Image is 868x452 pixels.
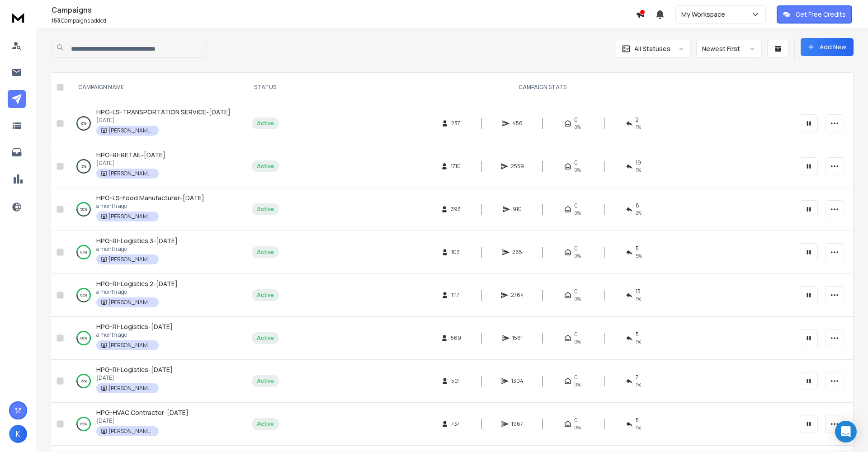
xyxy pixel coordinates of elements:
[257,292,274,299] div: Active
[574,424,581,431] span: 0%
[80,205,87,214] p: 50 %
[67,231,240,274] td: 87%HPG-RI-Logistics 3-[DATE]a month ago[PERSON_NAME] Property Group
[108,299,154,306] p: [PERSON_NAME] Property Group
[574,202,578,209] span: 0
[636,331,639,338] span: 5
[96,365,173,374] a: HPG-RI-Logistics-[DATE]
[67,145,240,188] td: 3%HPG-RI-RETAIL-[DATE][DATE][PERSON_NAME] Property Group
[96,236,178,245] a: HPG-RI-Logistics 3-[DATE]
[451,334,461,342] span: 569
[96,245,178,253] p: a month ago
[636,166,641,174] span: 1 %
[257,334,274,342] div: Active
[636,295,641,302] span: 1 %
[636,209,642,217] span: 2 %
[636,116,639,123] span: 2
[574,123,581,131] span: 0%
[512,120,523,127] span: 456
[96,160,165,167] p: [DATE]
[67,73,240,102] th: CAMPAIGN NAME
[96,117,231,124] p: [DATE]
[52,17,636,24] p: Campaigns added
[96,193,204,202] a: HPG-LS-Food Manufacturer-[DATE]
[636,424,641,431] span: 1 %
[96,202,204,210] p: a month ago
[96,408,189,417] span: HPG-HVAC Contractor-[DATE]
[52,5,636,15] h1: Campaigns
[512,334,523,342] span: 1561
[636,381,641,388] span: 1 %
[511,420,523,428] span: 1967
[512,249,522,256] span: 265
[80,334,87,343] p: 88 %
[96,365,173,374] span: HPG-RI-Logistics-[DATE]
[67,188,240,231] td: 50%HPG-LS-Food Manufacturer-[DATE]a month ago[PERSON_NAME] Property Group
[451,377,460,385] span: 501
[574,331,578,338] span: 0
[96,236,178,245] span: HPG-RI-Logistics 3-[DATE]
[67,360,240,403] td: 79%HPG-RI-Logistics-[DATE][DATE][PERSON_NAME] Property Group
[574,295,581,302] span: 0%
[96,322,173,331] a: HPG-RI-Logistics-[DATE]
[451,249,460,256] span: 103
[636,202,639,209] span: 8
[257,420,274,428] div: Active
[636,338,641,345] span: 1 %
[80,291,87,300] p: 63 %
[777,5,852,24] button: Get Free Credits
[451,206,461,213] span: 393
[574,116,578,123] span: 0
[108,428,154,435] p: [PERSON_NAME] Property Group
[67,403,240,446] td: 82%HPG-HVAC Contractor-[DATE][DATE][PERSON_NAME] Property Group
[108,127,154,134] p: [PERSON_NAME] Property Group
[574,374,578,381] span: 0
[835,421,857,443] div: Open Intercom Messenger
[636,159,641,166] span: 19
[9,9,27,26] img: logo
[96,279,178,288] span: HPG-RI-Logistics 2-[DATE]
[96,408,189,417] a: HPG-HVAC Contractor-[DATE]
[511,292,524,299] span: 2764
[96,108,231,116] span: HPG-LS-TRANSPORTATION SERVICE-[DATE]
[574,166,581,174] span: 0%
[511,163,524,170] span: 2559
[257,206,274,213] div: Active
[634,44,670,53] p: All Statuses
[636,374,638,381] span: 7
[96,417,189,424] p: [DATE]
[681,10,729,19] p: My Workspace
[96,374,173,381] p: [DATE]
[108,170,154,177] p: [PERSON_NAME] Property Group
[108,256,154,263] p: [PERSON_NAME] Property Group
[96,331,173,339] p: a month ago
[257,377,274,385] div: Active
[451,163,461,170] span: 1710
[108,342,154,349] p: [PERSON_NAME] Property Group
[696,40,762,58] button: Newest First
[636,288,641,295] span: 15
[574,338,581,345] span: 0%
[574,288,578,295] span: 0
[574,252,581,259] span: 0%
[67,317,240,360] td: 88%HPG-RI-Logistics-[DATE]a month ago[PERSON_NAME] Property Group
[796,10,846,19] p: Get Free Credits
[81,119,86,128] p: 6 %
[574,417,578,424] span: 0
[9,425,27,443] button: K
[80,248,87,257] p: 87 %
[636,123,641,131] span: 1 %
[574,381,581,388] span: 0%
[291,73,794,102] th: CAMPAIGN STATS
[81,162,86,171] p: 3 %
[636,417,639,424] span: 5
[257,163,274,170] div: Active
[801,38,854,56] button: Add New
[451,292,460,299] span: 1117
[511,377,524,385] span: 1304
[451,120,460,127] span: 237
[108,213,154,220] p: [PERSON_NAME] Property Group
[52,17,60,24] span: 153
